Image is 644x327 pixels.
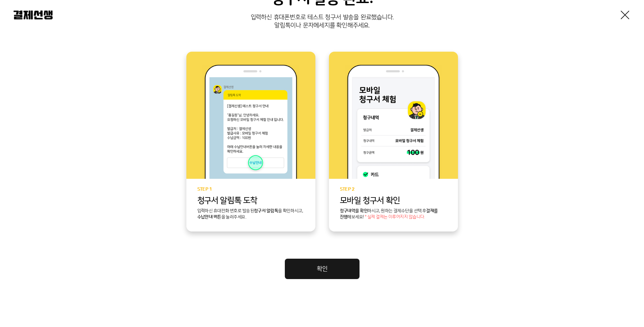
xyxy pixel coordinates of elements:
p: 입력하신 휴대전화 번호로 발송된 을 확인하시고, 을 눌러주세요. [197,208,305,220]
b: 청구서 알림톡 [254,208,278,213]
b: 청구내역을 확인 [340,208,368,213]
p: STEP 1 [197,187,305,192]
a: 확인 [285,259,360,279]
b: 결제를 진행 [340,208,438,219]
p: STEP 2 [340,187,447,192]
p: 청구서 알림톡 도착 [197,196,305,205]
img: 결제선생 [14,11,53,19]
p: 모바일 청구서 확인 [340,196,447,205]
span: * 실제 결제는 이루어지지 않습니다. [365,215,425,220]
img: step2 이미지 [345,65,442,179]
p: 하시고, 원하는 결제수단을 선택 후 해보세요! [340,208,447,220]
b: 수납안내 버튼 [197,214,221,219]
img: step1 이미지 [202,65,299,179]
